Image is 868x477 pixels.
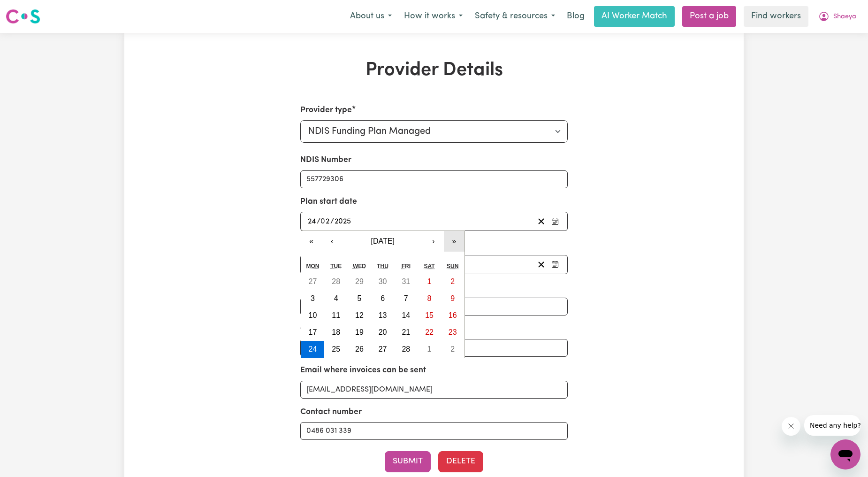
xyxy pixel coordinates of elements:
span: 0 [320,218,325,225]
button: 13 February 2025 [371,307,395,324]
button: 12 February 2025 [348,307,371,324]
abbr: 14 February 2025 [402,311,410,319]
abbr: 19 February 2025 [355,328,364,336]
button: 11 February 2025 [324,307,348,324]
button: 2 February 2025 [441,273,464,290]
button: Clear plan end date [534,258,548,271]
abbr: 21 February 2025 [402,328,410,336]
label: Plan start date [300,196,357,208]
abbr: 1 February 2025 [427,277,432,285]
abbr: 12 February 2025 [355,311,364,319]
input: e.g. nat.mc@myplanmanager.com.au [300,381,568,399]
button: Safety & resources [469,7,561,26]
button: 20 February 2025 [371,324,395,341]
button: 31 January 2025 [394,273,418,290]
button: 14 February 2025 [394,307,418,324]
button: 4 February 2025 [324,290,348,307]
label: Contact name [300,323,354,335]
abbr: 26 February 2025 [355,345,364,353]
a: Find workers [744,6,808,27]
input: ---- [334,215,352,228]
button: 19 February 2025 [348,324,371,341]
button: 29 January 2025 [348,273,371,290]
button: [DATE] [343,231,423,252]
button: 24 February 2025 [301,341,325,358]
abbr: 27 January 2025 [309,277,317,285]
a: AI Worker Match [594,6,675,27]
span: / [330,217,334,226]
iframe: Button to launch messaging window [830,439,860,469]
abbr: 23 February 2025 [449,328,457,336]
button: 18 February 2025 [324,324,348,341]
abbr: Wednesday [353,263,366,269]
button: 25 February 2025 [324,341,348,358]
button: 16 February 2025 [441,307,464,324]
button: Clear plan start date [534,215,548,228]
label: Plan end date [300,238,354,251]
button: » [444,231,464,252]
input: -- [307,215,317,228]
button: Pick your plan start date [548,215,562,228]
abbr: 30 January 2025 [379,277,387,285]
iframe: Close message [782,417,800,436]
button: 27 February 2025 [371,341,395,358]
iframe: Message from company [804,415,860,436]
abbr: 18 February 2025 [332,328,340,336]
abbr: 8 February 2025 [427,294,432,302]
button: 26 February 2025 [348,341,371,358]
button: 3 February 2025 [301,290,325,307]
input: e.g. Natasha McElhone [300,339,568,357]
h1: Provider Details [233,59,635,82]
abbr: 7 February 2025 [404,294,408,302]
label: Email where invoices can be sent [300,364,426,377]
abbr: 10 February 2025 [309,311,317,319]
a: Careseekers logo [6,6,40,27]
button: ‹ [322,231,343,252]
abbr: Sunday [447,263,458,269]
abbr: 3 February 2025 [311,294,315,302]
input: -- [321,215,330,228]
abbr: 2 March 2025 [450,345,455,353]
button: 7 February 2025 [394,290,418,307]
abbr: 22 February 2025 [425,328,434,336]
abbr: 29 January 2025 [355,277,364,285]
abbr: 25 February 2025 [332,345,340,353]
abbr: Thursday [377,263,388,269]
button: My Account [812,7,862,26]
button: 22 February 2025 [418,324,441,341]
abbr: 17 February 2025 [309,328,317,336]
button: 23 February 2025 [441,324,464,341]
label: Name of plan manager [300,282,388,294]
span: / [317,217,320,226]
button: 27 January 2025 [301,273,325,290]
input: e.g. MyPlanManager Pty. Ltd. [300,298,568,315]
button: « [301,231,322,252]
input: e.g. 0412 345 678 [300,422,568,440]
abbr: 4 February 2025 [334,294,338,302]
abbr: 24 February 2025 [309,345,317,353]
abbr: 15 February 2025 [425,311,434,319]
button: 21 February 2025 [394,324,418,341]
abbr: 20 February 2025 [379,328,387,336]
button: 6 February 2025 [371,290,395,307]
abbr: 11 February 2025 [332,311,340,319]
input: Enter your NDIS number [300,170,568,188]
span: Shaeya [833,12,856,22]
abbr: Monday [306,263,320,269]
label: Provider type [300,104,352,116]
button: 28 January 2025 [324,273,348,290]
abbr: Saturday [424,263,434,269]
abbr: 28 February 2025 [402,345,410,353]
a: Blog [561,6,590,27]
button: › [423,231,444,252]
button: 28 February 2025 [394,341,418,358]
abbr: Tuesday [330,263,342,269]
label: NDIS Number [300,154,351,166]
label: Contact number [300,406,362,418]
button: 8 February 2025 [418,290,441,307]
button: 30 January 2025 [371,273,395,290]
button: Delete [438,451,483,472]
button: Pick your plan end date [548,258,562,271]
button: Submit [385,451,431,472]
button: About us [344,7,398,26]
